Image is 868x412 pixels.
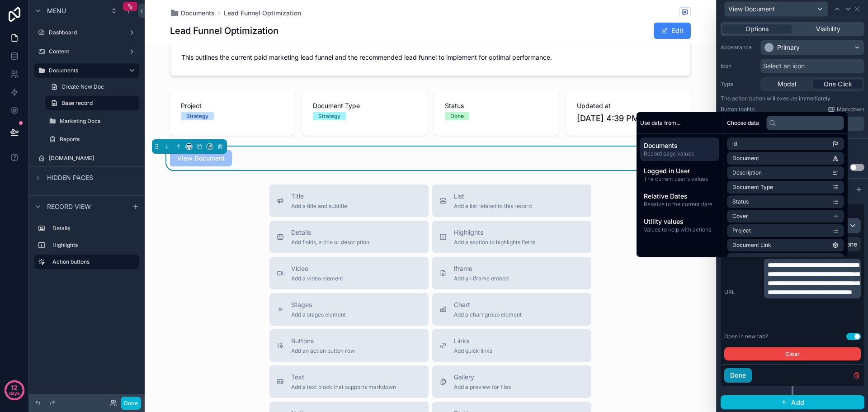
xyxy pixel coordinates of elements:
button: iframeAdd an iframe embed [432,257,591,289]
span: One Click [824,80,852,89]
span: Add a text block that supports markdown [291,384,396,391]
button: HighlightsAdd a section to highlights fields [432,221,591,253]
span: Stages [291,300,346,309]
label: Details [52,225,136,232]
button: GalleryAdd a preview for files [432,365,591,398]
span: Logged in User [644,166,716,175]
span: Add a chart group element [454,311,522,318]
span: Highlights [454,228,535,237]
a: Marketing Docs [45,114,139,128]
span: Select an icon [763,62,805,71]
label: Highlights [52,242,136,249]
span: Add [791,398,804,407]
button: Done [724,368,752,383]
span: Add a preview for files [454,384,511,391]
span: Record page values [644,150,716,157]
button: Add [721,395,864,410]
button: Edit [654,23,691,39]
div: scrollable content [637,134,723,241]
a: Dashboard [34,25,139,40]
button: ListAdd a list related to this record [432,185,591,217]
button: DetailsAdd fields, a title or description [269,221,429,253]
span: Use data from... [640,119,680,127]
p: The action button will execute immediately [721,95,864,102]
button: View Document [724,1,828,17]
label: Reports [60,136,137,143]
a: Create New Doc [45,80,139,94]
span: Video [291,264,343,273]
label: Appearance [721,44,757,51]
span: Documents [181,9,215,18]
a: Documents [34,63,139,78]
button: TextAdd a text block that supports markdown [269,365,429,398]
p: 12 [11,383,18,392]
span: Modal [778,80,796,89]
span: Relative Dates [644,192,716,201]
span: Create New Doc [61,83,104,90]
button: Clear [724,347,861,360]
span: Hidden pages [47,173,93,182]
a: [DOMAIN_NAME] [34,151,139,166]
span: Add a title and subtitle [291,203,347,210]
span: Documents [644,141,716,150]
a: Content [34,44,139,59]
span: Chart [454,300,522,309]
span: Markdown [837,106,864,113]
span: Add fields, a title or description [291,239,369,246]
span: Utility values [644,217,716,226]
button: TitleAdd a title and subtitle [269,185,429,217]
div: Primary [777,43,800,52]
span: Record view [47,202,91,211]
span: Text [291,373,396,382]
span: Add a stages element [291,311,346,318]
span: Options [745,24,769,33]
span: Add an iframe embed [454,275,509,282]
span: Links [454,336,492,346]
label: Icon [721,62,757,70]
button: ChartAdd a chart group element [432,293,591,326]
h1: Lead Funnel Optimization [170,24,278,37]
label: Action buttons [52,258,132,265]
span: Buttons [291,336,355,346]
a: Markdown [828,106,864,113]
span: Choose data [727,119,759,127]
span: Add a list related to this record [454,203,532,210]
span: List [454,192,532,201]
span: The current user's values [644,175,716,183]
button: VideoAdd a video element [269,257,429,289]
div: scrollable content [29,217,145,278]
span: Phone [839,240,857,249]
label: [DOMAIN_NAME] [49,155,137,162]
span: Add an action button row [291,347,355,355]
label: Type [721,81,757,88]
div: Open in new tab? [724,333,768,340]
a: Base record [45,96,139,110]
span: Visibility [816,24,840,33]
span: Gallery [454,373,511,382]
button: Primary [760,40,864,55]
span: Values to help with actions [644,226,716,233]
span: View Document [728,5,775,14]
span: Base record [61,99,93,107]
label: Dashboard [49,29,125,36]
a: Documents [170,9,215,18]
label: Button tooltip [721,106,755,113]
span: Add a video element [291,275,343,282]
span: Details [291,228,369,237]
span: Relative to the current date [644,201,716,208]
span: Title [291,192,347,201]
button: StagesAdd a stages element [269,293,429,326]
label: Content [49,48,125,55]
div: scrollable content [764,259,861,298]
button: ButtonsAdd an action button row [269,329,429,362]
label: Documents [49,67,121,74]
button: LinksAdd quick links [432,329,591,362]
span: Menu [47,6,66,15]
a: Lead Funnel Optimization [224,9,301,18]
label: URL [724,289,760,296]
a: Reports [45,132,139,147]
p: days [9,387,20,399]
span: iframe [454,264,509,273]
button: Done [121,397,141,410]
